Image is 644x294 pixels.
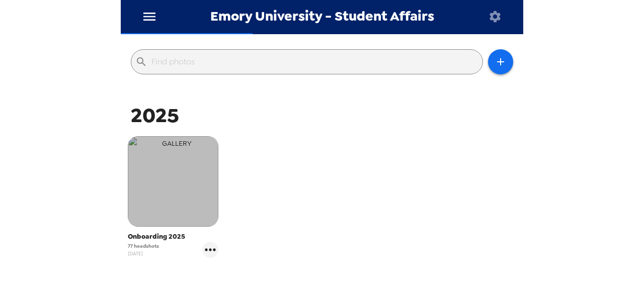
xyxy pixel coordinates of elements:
[151,54,478,70] input: Find photos
[128,250,159,257] span: [DATE]
[128,136,218,227] img: gallery
[128,232,218,242] span: Onboarding 2025
[202,242,218,258] button: gallery menu
[128,242,159,250] span: 77 headshots
[210,10,434,23] span: Emory University - Student Affairs
[131,102,179,129] span: 2025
